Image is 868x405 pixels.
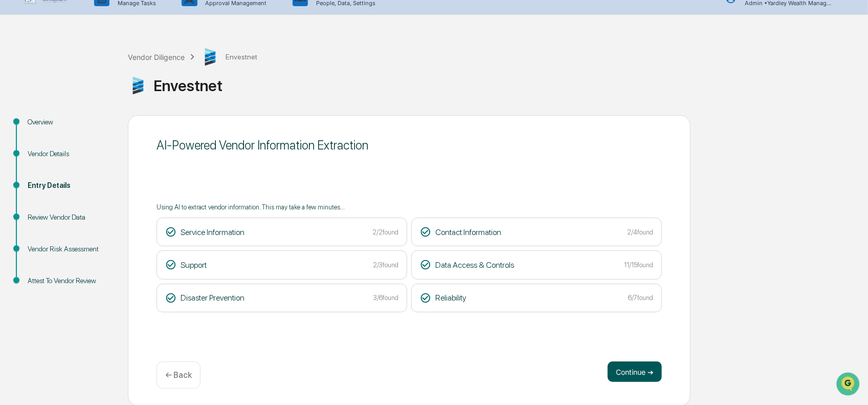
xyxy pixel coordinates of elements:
span: Preclearance [20,129,66,139]
a: 🖐️Preclearance [6,124,70,143]
button: Continue ➔ [608,361,662,382]
span: Reliability [435,293,466,303]
div: AI-Powered Vendor Information Extraction [157,138,662,153]
span: Data Lookup [20,148,64,158]
a: 🔎Data Lookup [6,144,69,162]
div: Vendor Details [28,148,112,159]
div: Envestnet [200,47,257,67]
span: 2/3 found [373,261,398,269]
span: 3/6 found [373,294,398,302]
div: Review Vendor Data [28,212,112,223]
div: 🔎 [10,149,18,157]
iframe: Open customer support [835,371,863,399]
button: Start new chat [174,81,186,93]
div: We're available if you need us! [35,88,129,96]
span: 2/4 found [627,228,653,236]
span: Service Information [181,227,244,237]
a: 🗄️Attestations [70,124,131,143]
input: Clear [27,46,169,57]
div: 🗄️ [74,130,82,138]
div: Envestnet [128,75,863,96]
div: Overview [28,117,112,127]
span: 2/2 found [372,228,398,236]
p: Using AI to extract vendor information. This may take a few minutes... [157,203,662,211]
div: Attest To Vendor Review [28,275,112,286]
span: Pylon [102,173,124,181]
div: Vendor Diligence [128,53,185,61]
img: Vendor Logo [200,47,220,67]
p: How can we help? [10,21,186,37]
div: Start new chat [35,78,168,88]
span: 11/15 found [624,261,653,269]
img: Vendor Logo [128,75,148,96]
span: 6/7 found [628,294,653,302]
span: Data Access & Controls [435,260,514,270]
span: Support [181,260,207,270]
span: Contact Information [435,227,501,237]
div: Vendor Risk Assessment [28,244,112,254]
div: 🖐️ [10,130,18,138]
span: Attestations [84,129,127,139]
a: Powered byPylon [72,173,124,181]
p: ← Back [165,370,192,380]
span: Disaster Prevention [181,293,244,303]
img: 1746055101610-c473b297-6a78-478c-a979-82029cc54cd1 [10,78,29,96]
div: Entry Details [28,180,112,191]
